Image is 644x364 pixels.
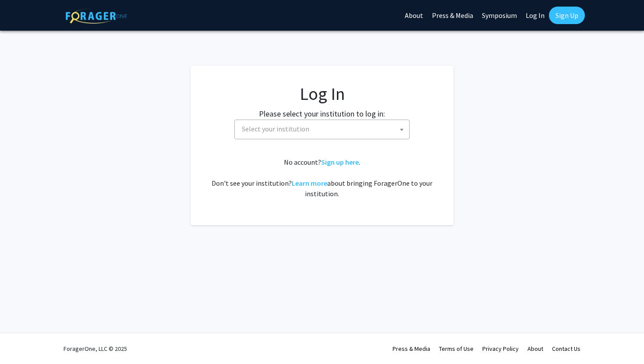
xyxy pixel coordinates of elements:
[208,83,436,104] h1: Log In
[549,7,585,24] a: Sign Up
[439,345,474,353] a: Terms of Use
[607,325,637,357] iframe: Chat
[482,345,519,353] a: Privacy Policy
[259,108,385,120] label: Please select your institution to log in:
[208,157,436,199] div: No account? . Don't see your institution? about bringing ForagerOne to your institution.
[393,345,430,353] a: Press & Media
[242,124,309,133] span: Select your institution
[321,158,359,166] a: Sign up here
[238,120,409,138] span: Select your institution
[64,333,127,364] div: ForagerOne, LLC © 2025
[527,345,543,353] a: About
[66,8,127,24] img: ForagerOne Logo
[292,179,327,187] a: Learn more about bringing ForagerOne to your institution
[552,345,580,353] a: Contact Us
[234,120,410,139] span: Select your institution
